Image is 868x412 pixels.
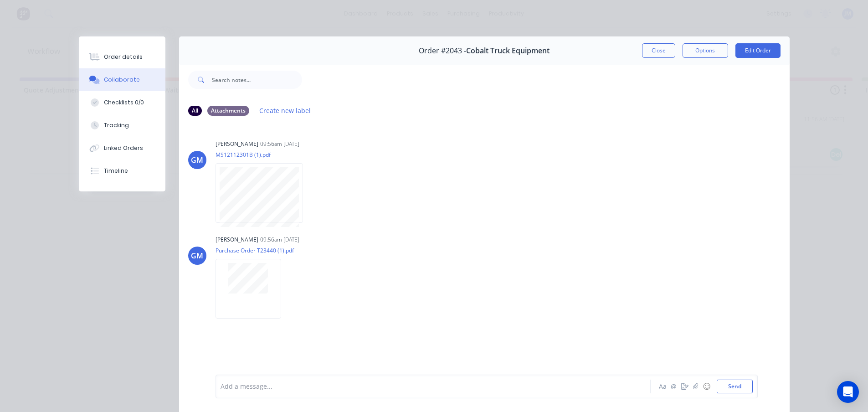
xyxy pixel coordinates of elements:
[701,381,712,392] button: ☺
[668,381,679,392] button: @
[79,137,165,160] button: Linked Orders
[657,381,668,392] button: Aa
[104,121,129,129] div: Tracking
[735,43,781,58] button: Edit Order
[191,250,203,261] div: GM
[260,140,299,148] div: 09:56am [DATE]
[79,91,165,114] button: Checklists 0/0
[104,144,143,152] div: Linked Orders
[216,151,312,159] p: MS12112301B (1).pdf
[260,236,299,244] div: 09:56am [DATE]
[466,46,550,55] span: Cobalt Truck Equipment
[104,53,143,61] div: Order details
[79,46,165,68] button: Order details
[79,114,165,137] button: Tracking
[212,71,302,89] input: Search notes...
[79,160,165,182] button: Timeline
[216,247,294,254] p: Purchase Order T23440 (1).pdf
[216,140,258,148] div: [PERSON_NAME]
[642,43,675,58] button: Close
[191,154,203,165] div: GM
[104,76,140,84] div: Collaborate
[216,236,258,244] div: [PERSON_NAME]
[683,43,728,58] button: Options
[207,106,249,116] div: Attachments
[255,104,316,117] button: Create new label
[79,68,165,91] button: Collaborate
[104,98,144,107] div: Checklists 0/0
[837,381,859,403] div: Open Intercom Messenger
[188,106,202,116] div: All
[419,46,466,55] span: Order #2043 -
[104,167,128,175] div: Timeline
[717,380,753,393] button: Send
